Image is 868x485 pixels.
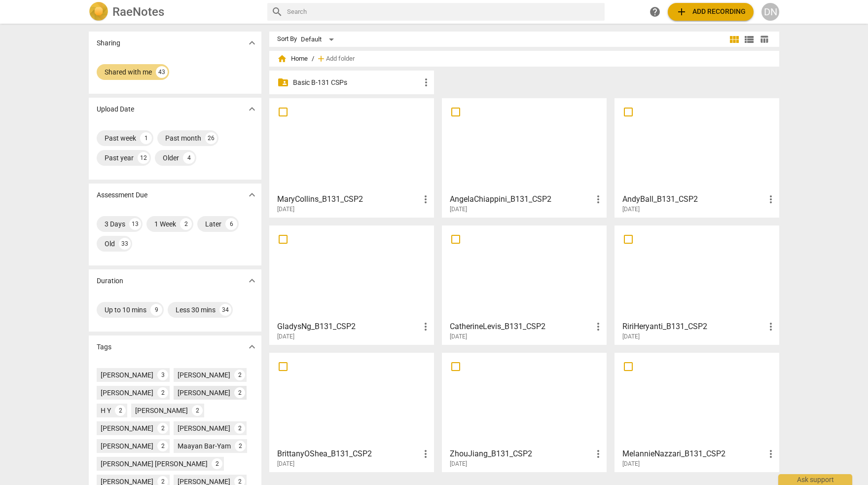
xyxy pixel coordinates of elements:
span: more_vert [420,448,432,460]
div: Shared with me [105,67,152,77]
button: Show more [245,102,259,116]
span: search [271,6,283,18]
p: Sharing [97,38,120,48]
span: add [316,54,326,64]
div: [PERSON_NAME] [178,423,230,433]
span: more_vert [420,76,432,88]
div: [PERSON_NAME] [101,423,153,433]
a: BrittanyOShea_B131_CSP2[DATE] [273,356,431,468]
p: Duration [97,276,123,286]
span: more_vert [592,448,604,460]
span: more_vert [765,448,777,460]
div: 4 [183,152,195,164]
span: [DATE] [450,205,467,214]
a: Help [646,3,664,21]
span: Add recording [676,6,746,18]
button: List view [742,32,757,47]
div: Past month [165,133,201,143]
span: more_vert [592,321,604,333]
button: Tile view [727,32,742,47]
span: [DATE] [277,205,294,214]
div: [PERSON_NAME] [178,388,230,398]
h3: RiriHeryanti_B131_CSP2 [622,321,765,333]
h3: AndyBall_B131_CSP2 [622,193,765,205]
div: Sort By [277,36,297,43]
span: help [649,6,661,18]
div: H Y [101,406,111,415]
div: [PERSON_NAME] [101,370,153,380]
div: 2 [235,441,246,451]
img: Logo [89,2,108,22]
a: MelannieNazzari_B131_CSP2[DATE] [618,356,776,468]
a: AngelaChiappini_B131_CSP2[DATE] [445,102,603,213]
h3: BrittanyOShea_B131_CSP2 [277,448,420,460]
div: 33 [119,238,131,250]
div: Ask support [778,474,852,485]
span: expand_more [246,103,258,115]
a: RiriHeryanti_B131_CSP2[DATE] [618,229,776,340]
div: Later [205,219,221,229]
button: DN [761,3,779,21]
div: 2 [180,218,192,230]
div: 6 [225,218,237,230]
span: home [277,54,287,64]
button: Show more [245,187,259,202]
div: [PERSON_NAME] [178,370,230,380]
h3: MelannieNazzari_B131_CSP2 [622,448,765,460]
div: Past week [105,133,136,143]
span: folder_shared [277,76,289,88]
span: Home [277,54,308,64]
span: / [312,55,314,63]
div: 13 [129,218,141,230]
span: Add folder [326,55,355,63]
span: more_vert [765,193,777,205]
a: GladysNg_B131_CSP2[DATE] [273,229,431,340]
div: Default [301,32,337,47]
span: more_vert [592,193,604,205]
span: view_module [728,34,740,45]
div: 2 [212,458,222,469]
span: view_list [743,34,755,45]
div: 2 [234,423,245,434]
span: [DATE] [277,333,294,341]
span: expand_more [246,37,258,49]
div: Up to 10 mins [105,305,146,315]
button: Show more [245,36,259,50]
div: 2 [192,405,203,416]
h3: CatherineLevis_B131_CSP2 [450,321,592,333]
span: [DATE] [622,460,640,468]
div: 2 [234,387,245,398]
span: [DATE] [622,205,640,214]
div: Maayan Bar-Yam [178,441,231,451]
div: Past year [105,153,134,163]
input: Search [287,4,601,20]
div: 2 [115,405,126,416]
span: [DATE] [450,460,467,468]
h3: MaryCollins_B131_CSP2 [277,193,420,205]
div: 1 Week [154,219,176,229]
a: AndyBall_B131_CSP2[DATE] [618,102,776,213]
div: [PERSON_NAME] [135,406,188,415]
div: 2 [157,441,168,451]
h3: AngelaChiappini_B131_CSP2 [450,193,592,205]
p: Upload Date [97,104,134,114]
h3: ZhouJiang_B131_CSP2 [450,448,592,460]
h3: GladysNg_B131_CSP2 [277,321,420,333]
button: Upload [668,3,754,21]
span: [DATE] [277,460,294,468]
div: 3 [157,370,168,380]
div: Old [105,239,115,249]
a: CatherineLevis_B131_CSP2[DATE] [445,229,603,340]
div: [PERSON_NAME] [PERSON_NAME] [101,459,208,469]
h2: RaeNotes [112,5,164,19]
button: Table view [757,32,771,47]
span: expand_more [246,275,258,287]
p: Basic B-131 CSPs [293,77,420,88]
button: Show more [245,273,259,288]
div: 2 [157,387,168,398]
span: table_chart [759,35,769,44]
button: Show more [245,339,259,354]
div: 3 Days [105,219,125,229]
div: [PERSON_NAME] [101,441,153,451]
